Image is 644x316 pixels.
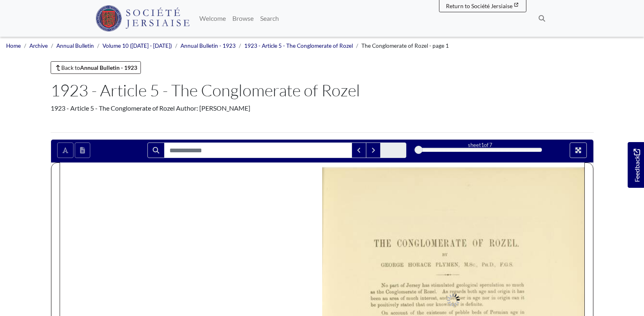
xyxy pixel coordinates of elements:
a: 1923 - Article 5 - The Conglomerate of Rozel [244,42,353,49]
span: Feedback [632,149,642,182]
a: Annual Bulletin [56,42,94,49]
a: Home [6,42,21,49]
a: Would you like to provide feedback? [628,142,644,188]
a: Archive [29,42,48,49]
a: Back toAnnual Bulletin - 1923 [51,61,141,74]
div: sheet of 7 [419,141,542,149]
button: Toggle text selection (Alt+T) [57,142,74,158]
button: Previous Match [352,142,366,158]
span: Return to Société Jersiaise [446,2,513,9]
a: Browse [229,10,257,27]
a: Annual Bulletin - 1923 [180,42,236,49]
a: Société Jersiaise logo [96,3,190,33]
h1: 1923 - Article 5 - The Conglomerate of Rozel [51,80,594,100]
strong: Annual Bulletin - 1923 [80,64,137,71]
button: Next Match [366,142,381,158]
button: Search [147,142,165,158]
span: The Conglomerate of Rozel - page 1 [361,42,449,49]
a: Welcome [196,10,229,27]
a: Search [257,10,282,27]
button: Full screen mode [570,142,587,158]
img: Société Jersiaise [96,5,190,31]
input: Search for [164,142,352,158]
span: 1 [481,142,484,148]
a: Volume 10 ([DATE] - [DATE]) [103,42,172,49]
button: Open transcription window [75,142,90,158]
div: 1923 - Article 5 - The Conglomerate of Rozel Author: [PERSON_NAME] [51,103,594,113]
